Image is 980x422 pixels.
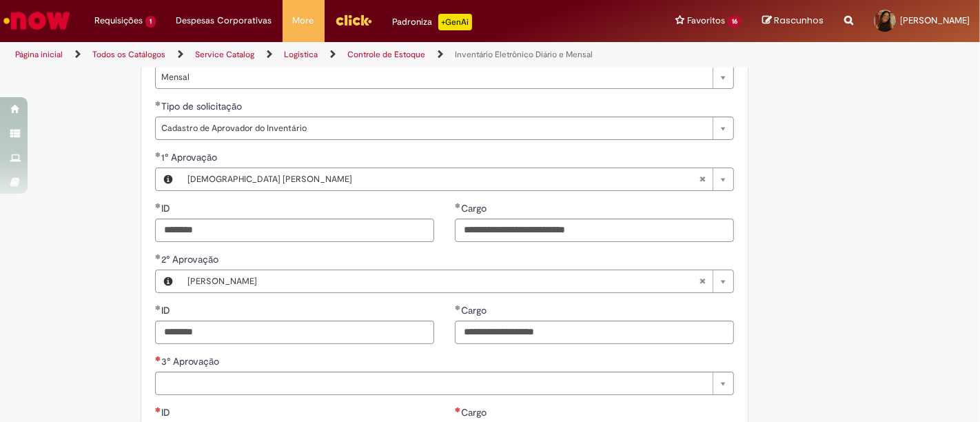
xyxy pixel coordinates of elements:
[455,407,461,412] span: Necessários
[92,49,165,60] a: Todos os Catálogos
[347,49,425,60] a: Controle de Estoque
[455,203,461,208] span: Obrigatório Preenchido
[155,101,161,106] span: Obrigatório Preenchido
[181,270,733,292] a: [PERSON_NAME]Limpar campo 2° Aprovação
[181,168,733,190] a: [DEMOGRAPHIC_DATA] [PERSON_NAME]Limpar campo 1° Aprovação
[161,117,706,139] span: Cadastro de Aprovador do Inventário
[900,14,970,26] span: [PERSON_NAME]
[774,14,824,27] span: Rascunhos
[10,42,643,68] ul: Trilhas de página
[161,253,221,265] span: 2° Aprovação
[455,321,734,344] input: Cargo
[155,356,161,361] span: Necessários
[145,16,156,28] span: 1
[335,10,372,30] img: click_logo_yellow_360x200.png
[393,14,472,30] div: Padroniza
[455,49,593,60] a: Inventário Eletrônico Diário e Mensal
[461,202,489,214] span: Cargo
[155,254,161,259] span: Obrigatório Preenchido
[455,219,734,242] input: Cargo
[155,152,161,157] span: Obrigatório Preenchido
[156,270,181,292] button: 2° Aprovação, Visualizar este registro Wesley Da Silva Barboza
[161,66,706,88] span: Mensal
[692,168,713,190] abbr: Limpar campo 1° Aprovação
[461,406,489,419] span: Cargo
[155,372,734,395] a: Limpar campo 3° Aprovação
[728,16,742,28] span: 16
[195,49,254,60] a: Service Catalog
[155,305,161,310] span: Obrigatório Preenchido
[156,168,181,190] button: 1° Aprovação, Visualizar este registro Thais Cristina Caldeira Martins
[187,168,699,190] span: [DEMOGRAPHIC_DATA] [PERSON_NAME]
[438,14,472,30] p: +GenAi
[692,270,713,292] abbr: Limpar campo 2° Aprovação
[155,407,161,412] span: Necessários
[94,14,143,28] span: Requisições
[15,49,63,60] a: Página inicial
[176,14,272,28] span: Despesas Corporativas
[161,406,173,419] span: ID
[293,14,314,28] span: More
[155,219,434,242] input: ID
[161,100,245,112] span: Tipo de solicitação
[155,321,434,344] input: ID
[461,304,489,316] span: Cargo
[455,305,461,310] span: Obrigatório Preenchido
[1,7,72,34] img: ServiceNow
[161,355,222,368] span: 3° Aprovação
[284,49,318,60] a: Logistica
[187,270,699,292] span: [PERSON_NAME]
[161,202,173,214] span: ID
[762,14,824,28] a: Rascunhos
[155,203,161,208] span: Obrigatório Preenchido
[687,14,725,28] span: Favoritos
[161,304,173,316] span: ID
[161,151,220,163] span: 1° Aprovação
